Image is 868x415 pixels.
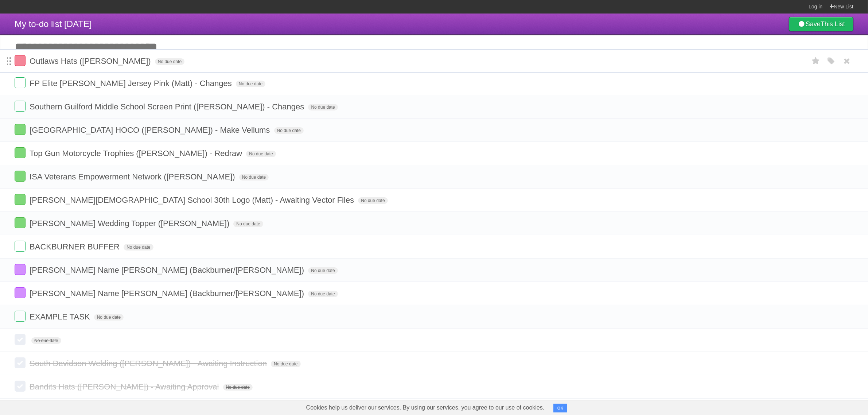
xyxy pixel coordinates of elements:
[124,244,153,251] span: No due date
[30,57,153,66] span: Outlaws Hats ([PERSON_NAME])
[821,20,845,28] b: This List
[15,287,26,298] label: Done
[15,194,26,205] label: Done
[30,195,356,205] span: [PERSON_NAME][DEMOGRAPHIC_DATA] School 30th Logo (Matt) - Awaiting Vector Files
[30,312,92,321] span: EXAMPLE TASK
[15,147,26,158] label: Done
[30,219,231,228] span: [PERSON_NAME] Wedding Topper ([PERSON_NAME])
[15,357,26,368] label: Done
[15,217,26,228] label: Done
[15,19,92,29] span: My to-do list [DATE]
[155,58,184,65] span: No due date
[239,174,269,181] span: No due date
[30,125,272,135] span: [GEOGRAPHIC_DATA] HOCO ([PERSON_NAME]) - Make Vellums
[299,400,552,415] span: Cookies help us deliver our services. By using our services, you agree to our use of cookies.
[246,151,276,157] span: No due date
[274,127,304,134] span: No due date
[233,221,263,227] span: No due date
[30,289,306,298] span: [PERSON_NAME] Name [PERSON_NAME] (Backburner/[PERSON_NAME])
[30,79,234,88] span: FP Elite [PERSON_NAME] Jersey Pink (Matt) - Changes
[236,81,265,87] span: No due date
[30,242,121,251] span: BACKBURNER BUFFER
[15,334,26,345] label: Done
[308,104,338,110] span: No due date
[308,291,338,297] span: No due date
[30,382,221,391] span: Bandits Hats ([PERSON_NAME]) - Awaiting Approval
[15,264,26,275] label: Done
[30,265,306,275] span: [PERSON_NAME] Name [PERSON_NAME] (Backburner/[PERSON_NAME])
[271,361,300,367] span: No due date
[223,384,253,391] span: No due date
[15,241,26,252] label: Done
[15,101,26,112] label: Done
[15,77,26,88] label: Done
[31,337,61,344] span: No due date
[308,267,338,274] span: No due date
[30,149,244,158] span: Top Gun Motorcycle Trophies ([PERSON_NAME]) - Redraw
[15,311,26,322] label: Done
[553,404,568,412] button: OK
[94,314,124,321] span: No due date
[789,17,853,31] a: SaveThis List
[15,55,26,66] label: Done
[15,171,26,182] label: Done
[809,55,823,67] label: Star task
[30,172,237,181] span: ISA Veterans Empowerment Network ([PERSON_NAME])
[15,381,26,392] label: Done
[358,197,388,204] span: No due date
[30,359,269,368] span: South Davidson Welding ([PERSON_NAME]) - Awaiting Instruction
[15,124,26,135] label: Done
[30,102,306,111] span: Southern Guilford Middle School Screen Print ([PERSON_NAME]) - Changes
